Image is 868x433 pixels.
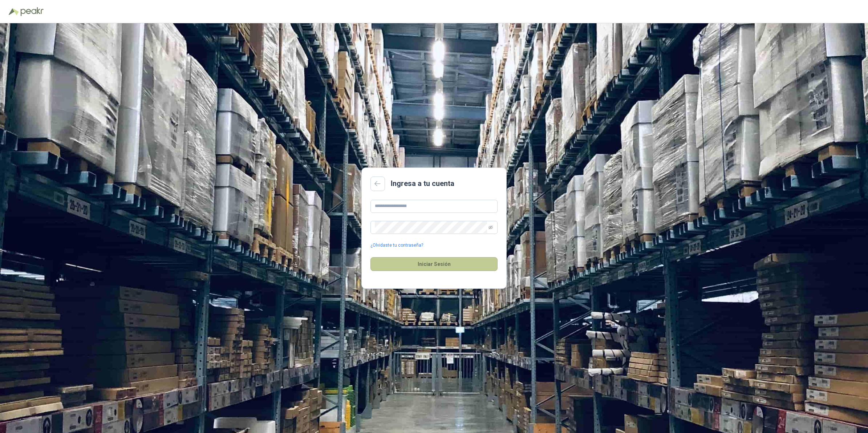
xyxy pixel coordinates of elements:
[391,178,454,189] h2: Ingresa a tu cuenta
[20,7,44,16] img: Peakr
[9,8,19,15] img: Logo
[370,242,423,249] a: ¿Olvidaste tu contraseña?
[488,225,493,230] span: eye-invisible
[370,257,498,271] button: Iniciar Sesión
